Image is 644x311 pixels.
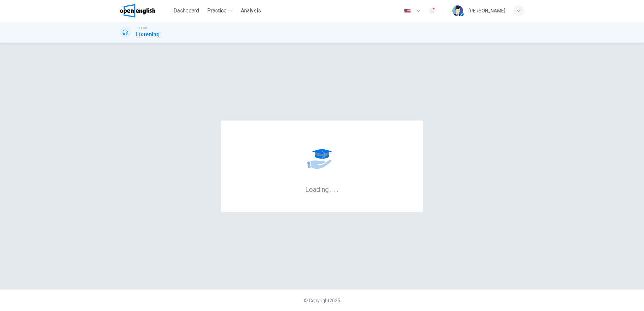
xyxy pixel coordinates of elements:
h6: Loading [305,185,339,194]
img: en [403,8,412,13]
img: Profile picture [452,5,463,16]
span: TOEFL® [136,26,147,31]
span: Dashboard [173,7,199,15]
button: Analysis [238,5,264,17]
img: OpenEnglish logo [120,4,155,18]
h1: Listening [136,31,160,39]
h6: . [336,183,339,194]
button: Practice [204,5,235,17]
h6: . [330,183,332,194]
span: © Copyright 2025 [304,298,340,303]
span: Practice [207,7,227,15]
span: Analysis [241,7,261,15]
a: OpenEnglish logo [120,4,171,18]
div: [PERSON_NAME] [469,7,505,15]
h6: . [333,183,335,194]
button: Dashboard [171,5,202,17]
